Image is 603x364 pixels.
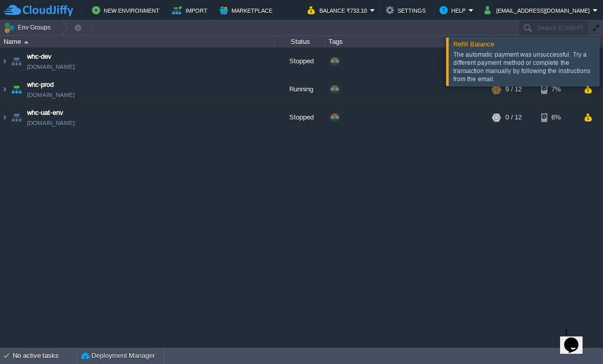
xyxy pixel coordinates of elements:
[505,76,522,103] div: 9 / 12
[220,4,275,16] button: Marketplace
[92,4,163,16] button: New Environment
[326,36,489,47] div: Tags
[439,4,469,16] button: Help
[484,4,593,16] button: [EMAIL_ADDRESS][DOMAIN_NAME]
[1,76,9,103] img: AMDAwAAAACH5BAEAAAAALAAAAAABAAEAAAICRAEAOw==
[1,104,9,131] img: AMDAwAAAACH5BAEAAAAALAAAAAABAAEAAAICRAEAOw==
[4,4,73,17] img: CloudJiffy
[13,348,77,364] div: No active tasks
[27,52,52,62] a: whc-dev
[81,351,155,361] button: Deployment Manager
[27,108,63,118] a: whc-uat-env
[27,80,54,90] a: whc-prod
[274,76,326,103] div: Running
[4,20,54,35] button: Env Groups
[308,4,370,16] button: Balance ₹733.10
[9,47,24,75] img: AMDAwAAAACH5BAEAAAAALAAAAAABAAEAAAICRAEAOw==
[505,104,522,131] div: 0 / 12
[541,104,574,131] div: 6%
[274,47,326,75] div: Stopped
[27,62,75,72] a: [DOMAIN_NAME]
[172,4,211,16] button: Import
[453,40,494,48] span: Refill Balance
[541,76,574,103] div: 7%
[453,51,596,83] div: The automatic payment was unsuccessful. Try a different payment method or complete the transactio...
[1,47,9,75] img: AMDAwAAAACH5BAEAAAAALAAAAAABAAEAAAICRAEAOw==
[27,90,75,100] a: [DOMAIN_NAME]
[274,104,326,131] div: Stopped
[1,36,274,47] div: Name
[24,41,29,43] img: AMDAwAAAACH5BAEAAAAALAAAAAABAAEAAAICRAEAOw==
[560,323,593,354] iframe: chat widget
[9,76,24,103] img: AMDAwAAAACH5BAEAAAAALAAAAAABAAEAAAICRAEAOw==
[490,36,597,47] div: Usage
[275,36,325,47] div: Status
[27,118,75,128] a: [DOMAIN_NAME]
[9,104,24,131] img: AMDAwAAAACH5BAEAAAAALAAAAAABAAEAAAICRAEAOw==
[386,4,429,16] button: Settings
